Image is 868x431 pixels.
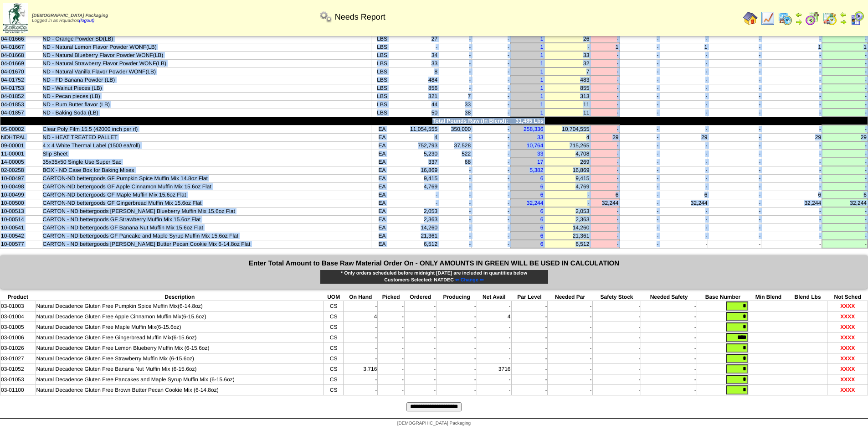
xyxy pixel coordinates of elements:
td: - [822,76,868,84]
td: 32,244 [590,199,619,207]
td: 04-01857 [0,109,42,117]
td: - [708,109,761,117]
td: ND - Walnut Pieces (LB) [42,84,371,92]
td: NDHTPAL [0,133,42,141]
td: 10-00497 [0,174,42,182]
td: LBS [371,76,393,84]
img: arrowleft.gif [840,11,847,18]
a: 6 [540,233,544,239]
td: - [620,125,659,133]
td: 04-01668 [0,51,42,59]
td: ND - Pecan pieces (LB) [42,92,371,100]
td: - [708,158,761,166]
a: 1 [540,44,544,50]
a: 6 [540,241,544,247]
img: workflow.png [318,10,333,24]
td: - [761,68,822,76]
a: 10,764 [527,142,544,149]
td: - [544,199,590,207]
td: - [708,191,761,199]
td: - [761,109,822,117]
td: 29 [590,133,619,141]
span: Logged in as Rquadros [32,13,108,23]
td: LBS [371,51,393,59]
td: - [438,199,472,207]
td: 483 [544,76,590,84]
td: EA [371,166,393,174]
td: Clear Poly Film 15.5 (42000 inch per rl) [42,125,371,133]
td: - [708,174,761,182]
td: - [472,182,510,191]
td: - [620,68,659,76]
td: - [472,43,510,51]
td: - [659,125,708,133]
td: - [708,43,761,51]
td: ND - Natural Lemon Flavor Powder WONF(LB) [42,43,371,51]
td: EA [371,133,393,141]
td: 7 [544,68,590,76]
td: - [472,207,510,215]
td: - [659,84,708,92]
td: EA [371,174,393,182]
td: LBS [371,59,393,68]
td: 484 [393,76,438,84]
td: 04-01670 [0,68,42,76]
td: 04-01752 [0,76,42,84]
span: [DEMOGRAPHIC_DATA] Packaging [32,13,108,18]
img: calendarblend.gif [805,11,820,26]
td: - [659,59,708,68]
td: - [761,166,822,174]
td: - [659,166,708,174]
td: - [393,199,438,207]
td: - [659,51,708,59]
td: - [822,182,868,191]
td: 09-00001 [0,141,42,150]
td: ND - FD Banana Powder (LB) [42,76,371,84]
td: 9,415 [544,174,590,182]
td: - [822,158,868,166]
td: - [708,182,761,191]
td: LBS [371,68,393,76]
td: - [620,133,659,141]
td: ND - Natural Blueberry Flavor Powder WONF(LB) [42,51,371,59]
img: line_graph.gif [760,11,775,26]
td: - [393,191,438,199]
td: LBS [371,43,393,51]
td: CARTON-ND bettergoods GF Gingerbread Muffin Mix 15.6oz Flat [42,199,371,207]
td: - [659,150,708,158]
a: 6 [540,208,544,214]
img: home.gif [743,11,758,26]
a: 258,336 [524,126,543,132]
td: - [708,141,761,150]
td: 313 [544,92,590,100]
td: - [761,84,822,92]
a: 6 [540,216,544,223]
td: 10-00498 [0,182,42,191]
td: - [472,199,510,207]
img: arrowright.gif [840,18,847,26]
td: - [620,191,659,199]
td: 2,053 [393,207,438,215]
td: 33 [544,51,590,59]
td: 29 [659,133,708,141]
td: - [761,182,822,191]
td: - [620,43,659,51]
td: BOX - ND Case Box for Baking Mixes [42,166,371,174]
img: calendarinout.gif [822,11,837,26]
td: 32,244 [822,199,868,207]
td: 29 [761,133,822,141]
td: 02-00258 [0,166,42,174]
td: 856 [393,84,438,92]
td: - [590,100,619,109]
td: 7 [438,92,472,100]
td: - [708,133,761,141]
td: 68 [438,158,472,166]
td: 10-00513 [0,207,42,215]
td: - [761,150,822,158]
td: - [761,174,822,182]
td: - [822,141,868,150]
td: ND - Natural Strawberry Flavor Powder WONF(LB) [42,59,371,68]
a: 6 [540,183,544,190]
td: - [438,84,472,92]
a: 33 [537,151,543,157]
